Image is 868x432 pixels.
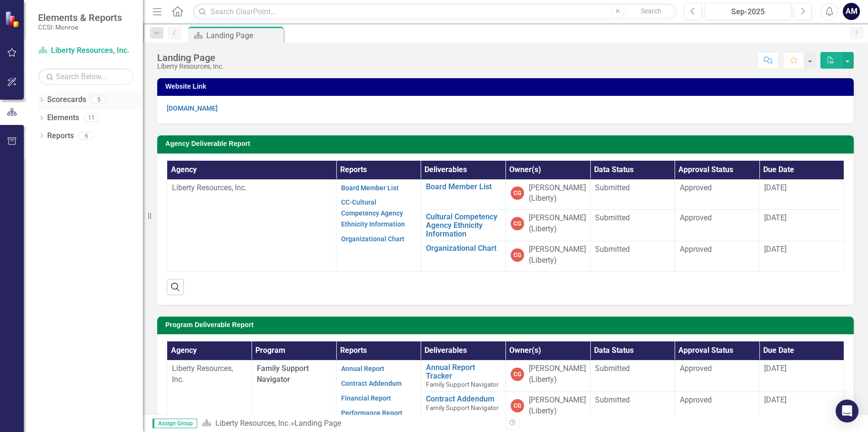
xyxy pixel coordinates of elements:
[165,321,849,329] h3: Program Deliverable Report
[836,400,858,422] div: Open Intercom Messenger
[590,360,675,392] td: Double-Click to Edit
[680,395,712,404] span: Approved
[511,368,524,381] div: CG
[167,104,218,112] a: [DOMAIN_NAME]
[595,395,630,404] span: Submitted
[590,179,675,210] td: Double-Click to Edit
[426,363,501,380] a: Annual Report Tracker
[708,6,788,18] div: Sep-2025
[341,184,399,192] a: Board Member List
[426,381,499,388] span: Family Support Navigator
[38,45,133,56] a: Liberty Resources, Inc.
[675,392,759,422] td: Double-Click to Edit
[680,213,712,222] span: Approved
[675,241,759,272] td: Double-Click to Edit
[426,213,501,238] a: Cultural Competency Agency Ethnicity Information
[341,380,402,387] a: Contract Addendum
[590,210,675,241] td: Double-Click to Edit
[640,7,661,15] span: Search
[595,183,630,192] span: Submitted
[529,244,586,266] div: [PERSON_NAME] (Liberty)
[675,179,759,210] td: Double-Click to Edit
[341,409,403,417] a: Performance Report
[426,404,499,411] span: Family Support Navigator
[202,418,498,429] div: »
[590,241,675,272] td: Double-Click to Edit
[595,245,630,254] span: Submitted
[257,364,309,384] span: Family Support Navigator
[511,217,524,230] div: CG
[294,419,341,428] div: Landing Page
[341,198,405,228] a: CC-Cultural Competency Agency Ethnicity Information
[595,364,630,373] span: Submitted
[680,183,712,192] span: Approved
[157,52,224,63] div: Landing Page
[47,94,86,105] a: Scorecards
[421,241,505,272] td: Double-Click to Edit Right Click for Context Menu
[511,399,524,412] div: CG
[165,140,849,147] h3: Agency Deliverable Report
[91,96,106,104] div: 5
[680,245,712,254] span: Approved
[79,132,94,140] div: 6
[764,245,787,254] span: [DATE]
[764,395,787,404] span: [DATE]
[341,235,404,243] a: Organizational Chart
[157,63,224,70] div: Liberty Resources, Inc.
[590,392,675,422] td: Double-Click to Edit
[421,360,505,392] td: Double-Click to Edit Right Click for Context Menu
[529,183,586,205] div: [PERSON_NAME] (Liberty)
[421,179,505,210] td: Double-Click to Edit Right Click for Context Menu
[38,12,122,23] span: Elements & Reports
[5,11,21,28] img: ClearPoint Strategy
[421,392,505,422] td: Double-Click to Edit Right Click for Context Menu
[47,113,79,123] a: Elements
[165,83,849,90] h3: Website Link
[511,248,524,262] div: CG
[172,183,331,194] p: Liberty Resources, Inc.
[47,131,74,142] a: Reports
[215,419,290,428] a: Liberty Resources, Inc.
[172,363,247,385] p: Liberty Resources, Inc.
[38,23,122,31] small: CCSI: Monroe
[529,395,586,417] div: [PERSON_NAME] (Liberty)
[764,183,787,192] span: [DATE]
[341,394,391,402] a: Financial Report
[529,363,586,385] div: [PERSON_NAME] (Liberty)
[152,419,197,428] span: Assign Group
[206,30,281,41] div: Landing Page
[426,395,501,403] a: Contract Addendum
[421,210,505,241] td: Double-Click to Edit Right Click for Context Menu
[511,186,524,200] div: CG
[529,213,586,235] div: [PERSON_NAME] (Liberty)
[426,183,501,191] a: Board Member List
[426,244,501,253] a: Organizational Chart
[627,5,675,18] button: Search
[38,68,133,85] input: Search Below...
[680,364,712,373] span: Approved
[764,364,787,373] span: [DATE]
[843,3,860,20] button: AM
[675,210,759,241] td: Double-Click to Edit
[705,3,791,20] button: Sep-2025
[595,213,630,222] span: Submitted
[341,365,384,372] a: Annual Report
[193,3,677,20] input: Search ClearPoint...
[764,213,787,222] span: [DATE]
[675,360,759,392] td: Double-Click to Edit
[84,114,99,122] div: 11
